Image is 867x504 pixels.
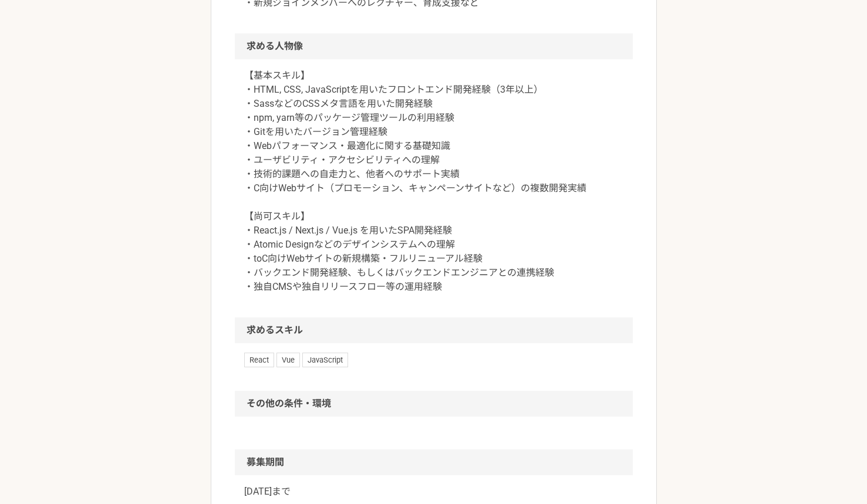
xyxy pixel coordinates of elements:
[244,69,623,294] p: 【基本スキル】 ・HTML, CSS, JavaScriptを用いたフロントエンド開発経験（3年以上） ・SassなどのCSSメタ言語を用いた開発経験 ・npm, yarn等のパッケージ管理ツー...
[235,317,633,343] h2: 求めるスキル
[276,353,300,367] span: Vue
[235,33,633,59] h2: 求める人物像
[235,449,633,475] h2: 募集期間
[302,353,348,367] span: JavaScript
[235,391,633,417] h2: その他の条件・環境
[244,485,623,499] p: [DATE]まで
[244,353,274,367] span: React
